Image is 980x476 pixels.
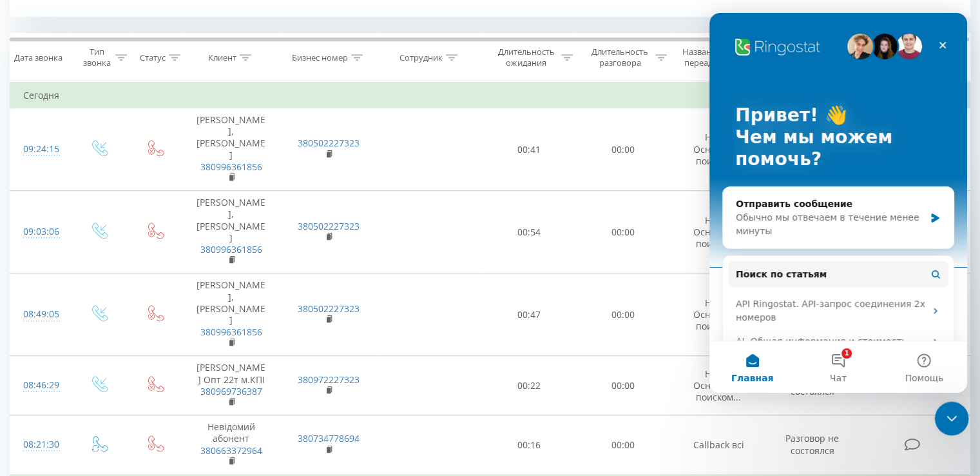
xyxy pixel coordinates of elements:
[23,432,57,457] div: 08:21:30
[208,52,236,63] div: Клиент
[182,108,280,191] td: [PERSON_NAME], [PERSON_NAME]
[200,444,262,457] a: 380663372964
[23,137,57,162] div: 09:24:15
[182,191,280,273] td: [PERSON_NAME], [PERSON_NAME]
[576,415,669,475] td: 00:00
[576,356,669,415] td: 00:00
[483,273,576,356] td: 00:47
[140,52,166,63] div: Статус
[14,52,62,63] div: Дата звонка
[785,432,839,456] span: Разговор не состоялся
[483,356,576,415] td: 00:22
[23,302,57,327] div: 08:49:05
[494,46,559,68] div: Длительность ожидания
[483,108,576,191] td: 00:41
[200,385,262,397] a: 380969736387
[10,83,970,108] td: Сегодня
[693,131,744,166] span: Новая Основная с поиском...
[693,297,744,332] span: Новая Основная с поиском...
[298,137,360,149] a: 380502227323
[693,368,744,403] span: Новая Основная с поиском...
[682,46,749,68] div: Название схемы переадресации
[709,13,967,393] iframe: Intercom live chat
[292,52,348,63] div: Бизнес номер
[588,46,652,68] div: Длительность разговора
[23,219,57,244] div: 09:03:06
[182,273,280,356] td: [PERSON_NAME], [PERSON_NAME]
[399,52,443,63] div: Сотрудник
[298,220,360,232] a: 380502227323
[785,373,839,397] span: Разговор не состоялся
[576,191,669,273] td: 00:00
[483,191,576,273] td: 00:54
[200,326,262,338] a: 380996361856
[200,243,262,255] a: 380996361856
[182,415,280,475] td: Невідомий абонент
[298,432,360,444] a: 380734778694
[576,108,669,191] td: 00:00
[298,302,360,315] a: 380502227323
[669,415,767,475] td: Callback всі
[693,214,744,250] span: Новая Основная с поиском...
[23,373,57,398] div: 08:46:29
[576,273,669,356] td: 00:00
[81,46,111,68] div: Тип звонка
[200,161,262,173] a: 380996361856
[483,415,576,475] td: 00:16
[182,356,280,415] td: [PERSON_NAME] Опт 22т м.КПІ
[935,402,969,436] iframe: Intercom live chat
[298,373,360,386] a: 380972227323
